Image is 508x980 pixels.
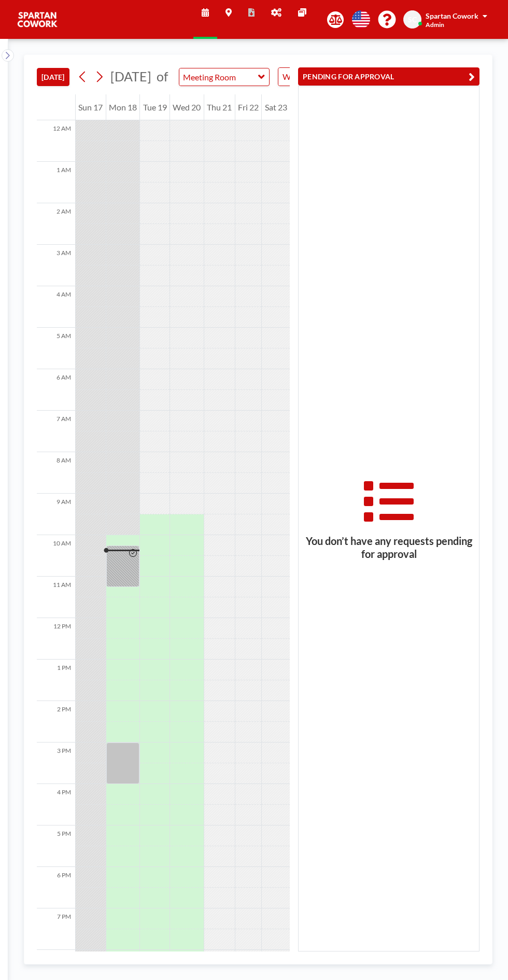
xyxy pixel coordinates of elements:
[37,784,75,825] div: 4 PM
[157,68,168,85] span: of
[426,11,478,20] span: Spartan Cowork
[140,94,170,120] div: Tue 19
[110,68,151,84] span: [DATE]
[106,94,140,120] div: Mon 18
[76,94,106,120] div: Sun 17
[37,908,75,950] div: 7 PM
[235,94,262,120] div: Fri 22
[37,867,75,908] div: 6 PM
[37,535,75,577] div: 10 AM
[298,67,479,86] button: PENDING FOR APPROVAL
[170,94,204,120] div: Wed 20
[280,70,339,83] span: WEEKLY VIEW
[37,660,75,701] div: 1 PM
[17,9,58,30] img: organization-logo
[37,328,75,369] div: 5 AM
[37,618,75,660] div: 12 PM
[37,120,75,162] div: 12 AM
[299,535,479,561] h3: You don’t have any requests pending for approval
[179,68,259,86] input: Meeting Room
[37,68,69,86] button: [DATE]
[37,743,75,784] div: 3 PM
[426,21,444,29] span: Admin
[37,162,75,203] div: 1 AM
[204,94,235,120] div: Thu 21
[37,245,75,286] div: 3 AM
[37,701,75,743] div: 2 PM
[37,825,75,867] div: 5 PM
[262,94,290,120] div: Sat 23
[278,68,368,86] div: Search for option
[37,286,75,328] div: 4 AM
[37,411,75,452] div: 7 AM
[408,15,417,24] span: SC
[37,369,75,411] div: 6 AM
[37,203,75,245] div: 2 AM
[37,452,75,494] div: 8 AM
[37,577,75,618] div: 11 AM
[37,494,75,535] div: 9 AM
